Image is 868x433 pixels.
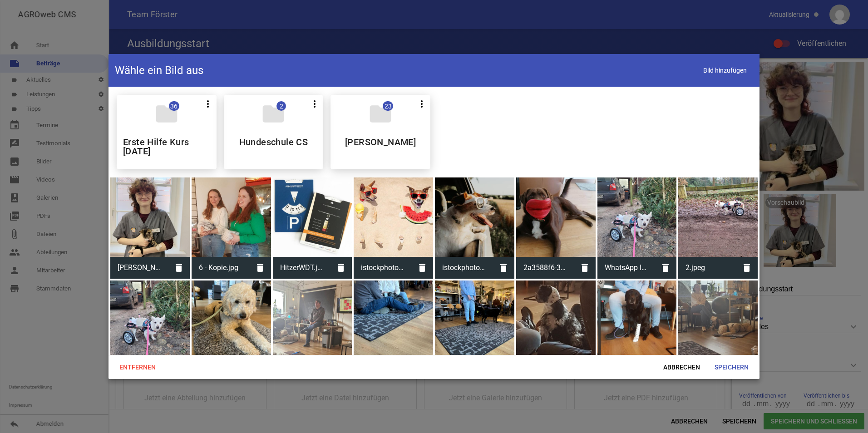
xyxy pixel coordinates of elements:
[597,256,655,280] span: WhatsApp Image 2025-02-07 at 10.42.58.jpeg
[354,256,411,280] span: istockphoto-546194626-612x612.jpg
[117,95,217,169] div: Erste Hilfe Kurs 11.11.23
[224,95,324,169] div: Hundeschule CS
[330,257,352,279] i: delete
[123,138,210,156] h5: Erste Hilfe Kurs [DATE]
[115,63,203,78] h4: Wähle ein Bild aus
[435,256,493,280] span: istockphoto-1326123557-612x612.jpg
[345,138,416,147] h5: [PERSON_NAME]
[249,257,271,279] i: delete
[383,101,393,111] span: 23
[368,101,393,127] i: folder
[516,256,574,280] span: 2a3588f6-325c-4ddd-9d73-e1f059dd124c.jpg
[112,359,163,375] span: Entfernen
[169,101,179,111] span: 36
[413,95,430,111] button: more_vert
[202,98,213,109] i: more_vert
[168,257,190,279] i: delete
[655,257,676,279] i: delete
[656,359,707,375] span: Abbrechen
[239,138,308,147] h5: Hundeschule CS
[330,95,430,169] div: Samson
[697,61,753,80] span: Bild hinzufügen
[110,256,168,280] span: Emma.jpg
[261,101,286,127] i: folder
[192,256,249,280] span: 6 - Kopie.jpg
[199,95,217,111] button: more_vert
[273,256,330,280] span: HitzerWDT.jpeg
[154,101,179,127] i: folder
[416,98,427,109] i: more_vert
[678,256,736,280] span: 2.jpeg
[309,98,320,109] i: more_vert
[411,257,433,279] i: delete
[574,257,596,279] i: delete
[493,257,514,279] i: delete
[736,257,758,279] i: delete
[707,359,756,375] span: Speichern
[276,101,286,111] span: 2
[306,95,323,111] button: more_vert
